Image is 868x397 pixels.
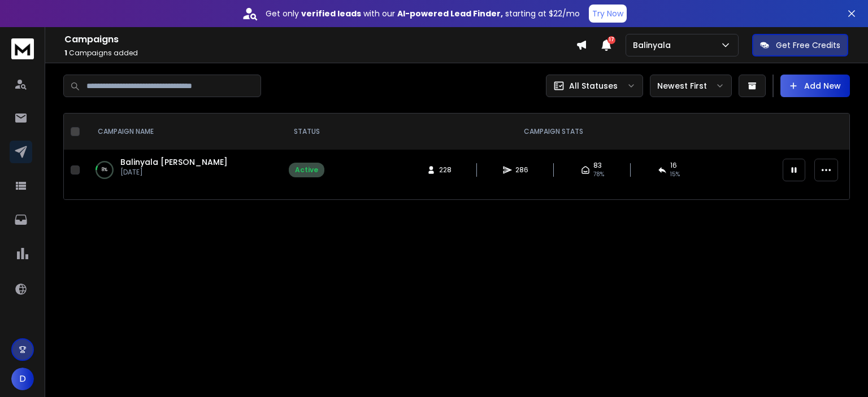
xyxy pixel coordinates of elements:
[670,161,677,170] span: 16
[120,156,228,168] a: Balinyala [PERSON_NAME]
[607,36,615,44] span: 17
[266,8,580,19] p: Get only with our starting at $22/mo
[515,165,528,174] span: 286
[301,8,361,19] strong: verified leads
[331,114,776,150] th: CAMPAIGN STATS
[589,5,627,23] button: Try Now
[569,80,618,91] p: All Statuses
[776,40,840,51] p: Get Free Credits
[295,165,318,174] div: Active
[593,170,604,179] span: 78 %
[11,38,34,59] img: logo
[650,75,732,97] button: Newest First
[11,368,34,390] button: D
[102,164,107,176] p: 8 %
[84,150,282,190] td: 8%Balinyala [PERSON_NAME][DATE]
[593,161,602,170] span: 83
[633,40,675,51] p: Balinyala
[282,114,331,150] th: STATUS
[439,165,452,174] span: 228
[120,168,228,177] p: [DATE]
[84,114,282,150] th: CAMPAIGN NAME
[592,8,623,19] p: Try Now
[64,33,576,46] h1: Campaigns
[397,8,503,19] strong: AI-powered Lead Finder,
[780,75,850,97] button: Add New
[64,49,576,58] p: Campaigns added
[670,170,680,179] span: 15 %
[64,48,67,58] span: 1
[752,34,848,56] button: Get Free Credits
